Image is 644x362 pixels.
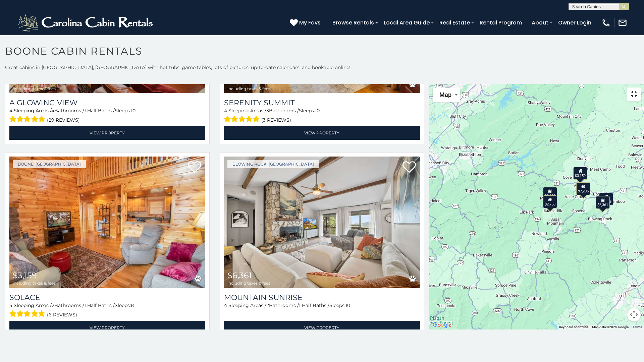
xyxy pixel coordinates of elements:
span: 1 Half Baths / [299,302,329,308]
a: Serenity Summit [224,98,420,107]
img: Mountain Sunrise [224,157,420,288]
span: $3,159 [13,270,37,280]
img: mail-regular-white.png [618,18,627,27]
img: Solace [9,157,205,288]
a: Solace [9,293,205,302]
a: View Property [224,126,420,140]
button: Keyboard shortcuts [559,325,588,329]
a: Real Estate [436,17,473,28]
span: 2 [266,302,269,308]
a: Rental Program [476,17,525,28]
div: Sleeping Areas / Bathrooms / Sleeps: [9,107,205,124]
a: My Favs [290,18,322,27]
div: $3,629 [543,187,557,200]
a: Open this area in Google Maps (opens a new window) [431,321,453,329]
span: 1 Half Baths / [84,302,115,308]
a: View Property [224,321,420,335]
button: Map camera controls [627,308,641,321]
span: 10 [345,302,350,308]
a: View Property [9,321,205,335]
span: 4 [9,108,12,114]
div: $6,361 [596,196,610,209]
a: Owner Login [555,17,595,28]
img: White-1-2.png [17,13,156,33]
span: 4 [9,302,12,308]
a: A Glowing View [9,98,205,107]
span: 4 [51,108,54,114]
div: $3,429 [599,193,613,205]
span: 10 [315,108,320,114]
a: Mountain Sunrise $6,361 including taxes & fees [224,157,420,288]
a: Terms (opens in new tab) [633,325,642,329]
a: About [528,17,552,28]
button: Change map style [433,87,460,102]
span: including taxes & fees [227,281,270,285]
a: Solace $3,159 including taxes & fees [9,157,205,288]
span: 4 [224,302,227,308]
span: including taxes & fees [227,86,270,91]
a: View Property [9,126,205,140]
button: Toggle fullscreen view [627,87,641,101]
a: Blowing Rock, [GEOGRAPHIC_DATA] [227,160,319,168]
div: Sleeping Areas / Bathrooms / Sleeps: [9,302,205,319]
div: Sleeping Areas / Bathrooms / Sleeps: [224,107,420,124]
div: $3,159 [573,167,587,180]
div: Sleeping Areas / Bathrooms / Sleeps: [224,302,420,319]
img: phone-regular-white.png [601,18,611,27]
a: Local Area Guide [380,17,433,28]
span: including taxes & fees [13,86,56,91]
a: Mountain Sunrise [224,293,420,302]
a: Boone, [GEOGRAPHIC_DATA] [13,160,86,168]
span: Map [439,91,451,98]
span: Map data ©2025 Google [592,325,629,329]
span: 10 [131,108,136,114]
span: $6,361 [227,270,252,280]
span: (3 reviews) [261,116,291,124]
a: Browse Rentals [329,17,377,28]
a: Add to favorites [402,161,416,175]
span: 1 Half Baths / [84,108,115,114]
a: Add to favorites [188,161,201,175]
span: including taxes & fees [13,281,56,285]
span: 4 [224,108,227,114]
div: $7,205 [576,182,590,195]
span: (6 reviews) [47,310,77,319]
span: 3 [266,108,269,114]
span: (29 reviews) [47,116,80,124]
img: Google [431,321,453,329]
div: $2,758 [543,195,557,208]
span: My Favs [299,18,321,27]
span: 8 [131,302,134,308]
span: 2 [52,302,54,308]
